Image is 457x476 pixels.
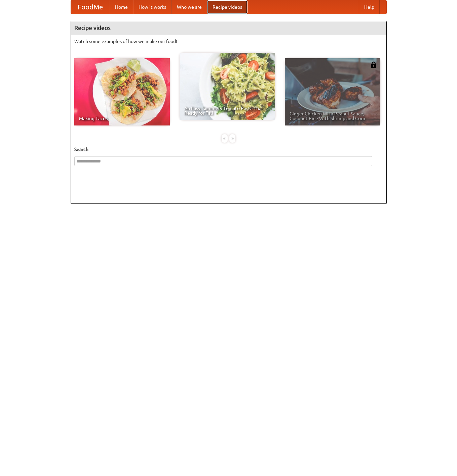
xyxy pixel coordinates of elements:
a: Making Tacos [74,58,170,125]
a: An Easy, Summery Tomato Pasta That's Ready for Fall [180,53,275,120]
div: » [229,134,235,143]
a: Who we are [172,0,207,14]
h5: Search [74,146,383,153]
span: Making Tacos [79,116,165,121]
p: Watch some examples of how we make our food! [74,38,383,45]
a: Home [110,0,133,14]
a: FoodMe [71,0,110,14]
h4: Recipe videos [71,21,386,35]
a: Help [359,0,380,14]
a: How it works [133,0,172,14]
img: 483408.png [370,62,377,68]
div: « [222,134,228,143]
a: Recipe videos [207,0,247,14]
span: An Easy, Summery Tomato Pasta That's Ready for Fall [184,106,270,115]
